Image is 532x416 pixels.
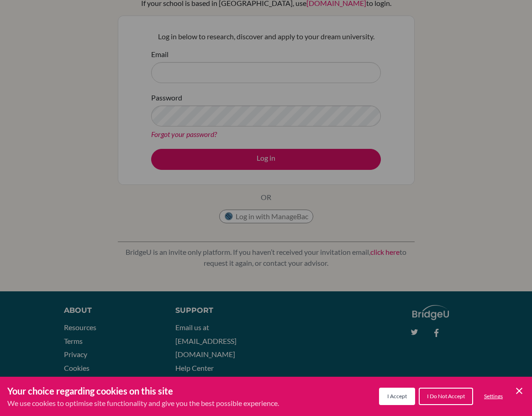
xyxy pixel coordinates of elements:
span: Settings [484,393,503,400]
button: Settings [477,389,510,404]
button: I Accept [379,388,415,405]
button: I Do Not Accept [419,388,473,405]
p: We use cookies to optimise site functionality and give you the best possible experience. [7,398,279,409]
button: Save and close [514,385,525,396]
span: I Accept [387,393,407,400]
span: I Do Not Accept [427,393,465,400]
h3: Your choice regarding cookies on this site [7,384,279,398]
